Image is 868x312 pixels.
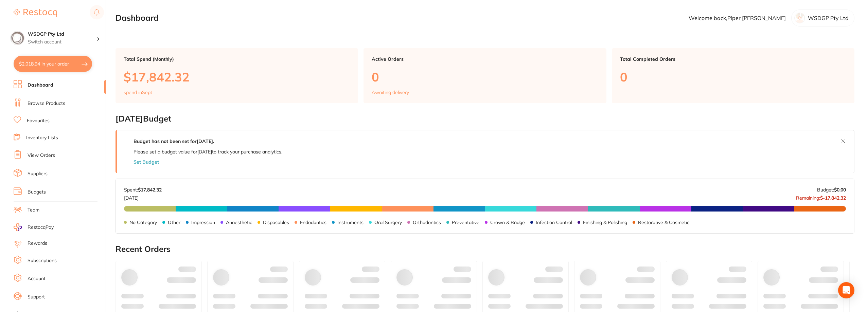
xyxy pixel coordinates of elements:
[452,220,479,225] p: Preventative
[337,220,364,225] p: Instruments
[14,5,57,21] a: Restocq Logo
[14,9,57,17] img: Restocq Logo
[129,220,157,225] p: No Category
[28,152,55,159] a: View Orders
[134,138,214,144] strong: Budget has not been set for [DATE] .
[817,187,846,192] p: Budget:
[28,240,47,247] a: Rewards
[134,149,282,154] p: Please set a budget value for [DATE] to track your purchase analytics.
[620,56,846,62] p: Total Completed Orders
[116,13,159,23] h2: Dashboard
[820,195,846,201] strong: $-17,842.32
[28,82,53,89] a: Dashboard
[490,220,525,225] p: Crown & Bridge
[300,220,326,225] p: Endodontics
[116,114,854,124] h2: [DATE] Budget
[28,257,57,264] a: Subscriptions
[28,31,96,38] h4: WSDGP Pty Ltd
[834,187,846,193] strong: $0.00
[14,56,92,72] button: $2,018.94 in your order
[26,134,58,141] a: Inventory Lists
[620,70,846,84] p: 0
[612,48,854,103] a: Total Completed Orders0
[28,294,45,300] a: Support
[28,100,65,107] a: Browse Products
[11,31,24,45] img: WSDGP Pty Ltd
[689,15,786,21] p: Welcome back, Piper [PERSON_NAME]
[263,220,289,225] p: Disposables
[364,48,606,103] a: Active Orders0Awaiting delivery
[372,56,598,62] p: Active Orders
[838,282,854,298] div: Open Intercom Messenger
[191,220,215,225] p: Impression
[372,70,598,84] p: 0
[124,56,350,62] p: Total Spend (Monthly)
[28,224,54,231] span: RestocqPay
[116,48,358,103] a: Total Spend (Monthly)$17,842.32spend inSept
[808,15,849,21] p: WSDGP Pty Ltd
[14,223,22,231] img: RestocqPay
[374,220,402,225] p: Oral Surgery
[28,275,46,282] a: Account
[413,220,441,225] p: Orthodontics
[27,117,50,124] a: Favourites
[134,159,159,165] button: Set Budget
[28,207,39,214] a: Team
[28,170,48,177] a: Suppliers
[583,220,627,225] p: Finishing & Polishing
[226,220,252,225] p: Anaesthetic
[116,244,854,254] h2: Recent Orders
[536,220,572,225] p: Infection Control
[372,90,409,95] p: Awaiting delivery
[796,192,846,201] p: Remaining:
[28,189,46,196] a: Budgets
[138,187,162,193] strong: $17,842.32
[124,192,162,201] p: [DATE]
[124,90,152,95] p: spend in Sept
[124,70,350,84] p: $17,842.32
[168,220,180,225] p: Other
[14,223,54,231] a: RestocqPay
[638,220,689,225] p: Restorative & Cosmetic
[28,39,96,45] p: Switch account
[124,187,162,192] p: Spent:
